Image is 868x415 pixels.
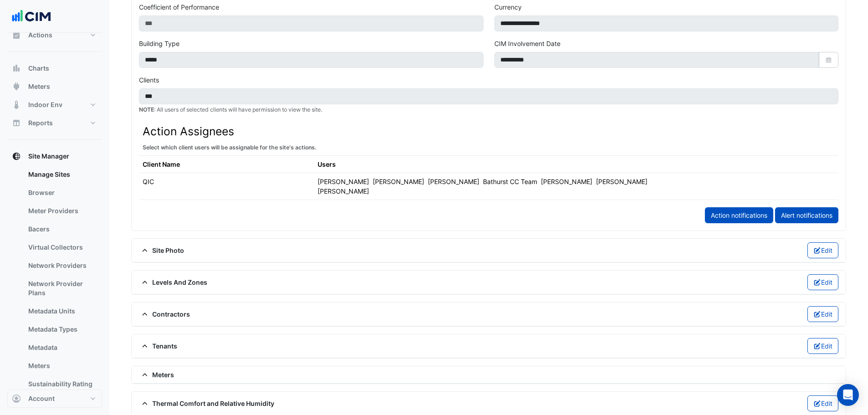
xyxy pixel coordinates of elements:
div: Open Intercom Messenger [837,384,859,406]
img: Company Logo [11,7,52,26]
div: [PERSON_NAME] [318,186,369,196]
div: [PERSON_NAME] [373,177,424,186]
label: Coefficient of Performance [139,2,219,12]
span: Reports [28,118,53,128]
button: Charts [7,59,102,77]
h3: Action Assignees [143,125,835,138]
a: Browser [21,184,102,202]
span: Thermal Comfort and Relative Humidity [139,399,274,408]
div: [PERSON_NAME] [318,177,369,186]
div: Site Manager [7,165,102,406]
label: Currency [494,2,522,12]
span: Account [28,394,55,403]
button: Account [7,389,102,408]
th: Users [314,156,664,173]
app-icon: Indoor Env [12,100,21,109]
app-icon: Reports [12,118,21,128]
label: Building Type [139,39,180,48]
button: Edit [807,242,839,258]
span: Charts [28,64,49,73]
button: Edit [807,306,839,322]
strong: NOTE [139,106,154,113]
a: Network Provider Plans [21,275,102,302]
span: Meters [139,370,174,379]
a: Meter Providers [21,202,102,220]
div: [PERSON_NAME] [428,177,479,186]
span: Indoor Env [28,100,62,109]
a: Virtual Collectors [21,238,102,256]
a: Metadata Units [21,302,102,320]
app-icon: Actions [12,31,21,40]
a: Sustainability Rating Types [21,375,102,402]
div: [PERSON_NAME] [541,177,592,186]
div: [PERSON_NAME] [596,177,647,186]
a: Bacers [21,220,102,238]
label: Clients [139,75,159,85]
span: Site Photo [139,246,184,255]
a: Alert notifications [775,207,838,223]
span: Contractors [139,309,190,319]
button: Site Manager [7,147,102,165]
span: Meters [28,82,50,91]
label: CIM Involvement Date [494,39,560,48]
app-icon: Meters [12,82,21,91]
span: Tenants [139,341,177,351]
a: Meters [21,357,102,375]
span: Actions [28,31,52,40]
a: Metadata [21,338,102,357]
button: Edit [807,274,839,290]
button: Edit [807,395,839,411]
a: Action notifications [705,207,773,223]
button: Meters [7,77,102,96]
a: Network Providers [21,256,102,275]
small: Select which client users will be assignable for the site's actions. [143,144,317,151]
a: Manage Sites [21,165,102,184]
button: Reports [7,114,102,132]
small: : All users of selected clients will have permission to view the site. [139,106,322,113]
button: Actions [7,26,102,44]
button: Edit [807,338,839,354]
app-icon: Site Manager [12,152,21,161]
span: Site Manager [28,152,69,161]
app-icon: Charts [12,64,21,73]
span: Levels And Zones [139,277,207,287]
button: Indoor Env [7,96,102,114]
a: Metadata Types [21,320,102,338]
div: Bathurst CC Team [483,177,537,186]
div: QIC [143,177,154,186]
th: Client Name [139,156,314,173]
